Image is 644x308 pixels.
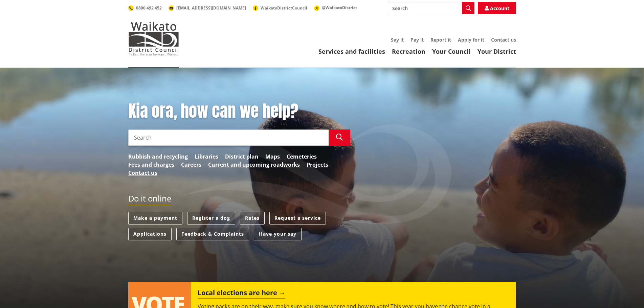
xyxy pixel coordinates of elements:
[169,5,246,11] a: [EMAIL_ADDRESS][DOMAIN_NAME]
[128,5,162,11] a: 0800 492 452
[478,2,516,14] a: Account
[128,101,350,121] h1: Kia ora, how can we help?
[478,47,516,55] a: Your District
[265,152,280,161] a: Maps
[432,47,471,55] a: Your Council
[318,47,385,55] a: Services and facilities
[128,194,171,206] h2: Do it online
[128,228,172,240] a: Applications
[430,37,451,43] a: Report it
[198,289,285,299] h2: Local elections are here
[391,37,404,43] a: Say it
[253,5,307,11] a: WaikatoDistrictCouncil
[491,37,516,43] a: Contact us
[287,152,317,161] a: Cemeteries
[410,37,424,43] a: Pay it
[128,212,182,224] a: Make a payment
[254,228,302,240] a: Have your say
[307,161,328,169] a: Projects
[261,5,307,11] span: WaikatoDistrictCouncil
[136,5,162,11] span: 0800 492 452
[176,228,249,240] a: Feedback & Complaints
[322,5,357,10] span: @WaikatoDistrict
[269,212,326,224] a: Request a service
[128,22,179,55] img: Waikato District Council - Te Kaunihera aa Takiwaa o Waikato
[176,5,246,11] span: [EMAIL_ADDRESS][DOMAIN_NAME]
[314,5,357,10] a: @WaikatoDistrict
[392,47,425,55] a: Recreation
[458,37,484,43] a: Apply for it
[187,212,235,224] a: Register a dog
[225,152,259,161] a: District plan
[128,169,157,177] a: Contact us
[388,2,474,14] input: Search input
[128,152,188,161] a: Rubbish and recycling
[208,161,300,169] a: Current and upcoming roadworks
[195,152,218,161] a: Libraries
[613,280,637,304] iframe: Messenger Launcher
[181,161,201,169] a: Careers
[128,161,174,169] a: Fees and charges
[240,212,265,224] a: Rates
[128,129,329,146] input: Search input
